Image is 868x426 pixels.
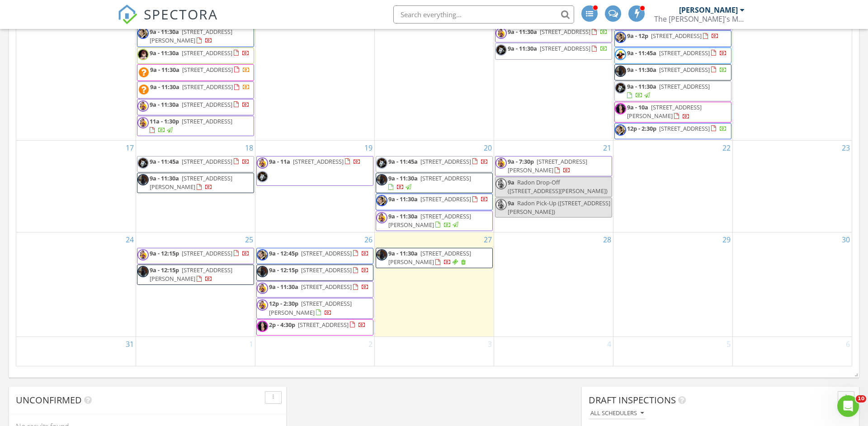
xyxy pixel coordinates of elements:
span: 9a - 11:45a [150,157,179,166]
a: 9a - 11:30a [STREET_ADDRESS][PERSON_NAME] [150,28,232,44]
span: [STREET_ADDRESS] [182,100,232,109]
img: img_20180909_153918535.jpg [137,174,149,185]
span: [STREET_ADDRESS][PERSON_NAME] [388,249,471,266]
span: [STREET_ADDRESS] [659,49,710,57]
td: Go to August 23, 2025 [732,140,852,232]
img: naruto.jpg [615,49,626,60]
span: 9a - 12:15p [150,249,179,257]
img: img_20180909_153918535.jpg [257,266,268,277]
a: 9a - 12:15p [STREET_ADDRESS][PERSON_NAME] [137,265,254,285]
img: 4535decf64cb40d086980db0867d01e5.jpg [615,82,626,94]
a: Go to September 3, 2025 [486,337,494,351]
a: 9a - 11a [STREET_ADDRESS] [256,156,373,186]
a: 9a - 11:30a [STREET_ADDRESS] [388,174,471,191]
span: 9a - 11:30a [627,82,656,90]
a: 9a - 12p [STREET_ADDRESS] [614,30,731,47]
a: 9a - 11:30a [STREET_ADDRESS] [150,66,250,74]
td: Go to August 17, 2025 [16,140,136,232]
img: e11adac1955f4dff89cd99ea6bb6d726.jpeg [495,178,507,189]
td: Go to September 6, 2025 [732,337,852,367]
span: Unconfirmed [16,394,82,406]
a: 9a - 12:15p [STREET_ADDRESS] [137,248,254,264]
td: Go to August 25, 2025 [136,232,255,336]
span: 9a - 11:30a [150,100,179,109]
a: 9a - 11:30a [STREET_ADDRESS] [614,81,731,101]
img: itachi.jpg [257,321,268,332]
span: [STREET_ADDRESS][PERSON_NAME] [150,28,232,44]
a: 12p - 2:30p [STREET_ADDRESS] [627,124,727,133]
a: Go to August 22, 2025 [721,141,732,155]
span: [STREET_ADDRESS][PERSON_NAME] [388,212,471,229]
a: 11a - 1:30p [STREET_ADDRESS] [137,116,254,136]
span: [STREET_ADDRESS][PERSON_NAME] [269,299,352,316]
a: Go to September 6, 2025 [844,337,852,351]
span: [STREET_ADDRESS] [298,321,349,329]
img: The Best Home Inspection Software - Spectora [118,5,137,24]
span: 10 [856,395,866,402]
a: 9a - 11:30a [STREET_ADDRESS] [256,281,373,298]
a: 11a - 1:30p [STREET_ADDRESS] [150,117,232,134]
div: The Dante's MeowInspectors Company [654,14,745,24]
input: Search everything... [393,5,574,24]
span: 9a - 11:45a [627,49,656,57]
td: Go to August 20, 2025 [374,140,494,232]
td: Go to August 27, 2025 [374,232,494,336]
a: 9a - 11:30a [STREET_ADDRESS][PERSON_NAME] [376,211,493,231]
a: 9a - 11:45a [STREET_ADDRESS] [614,47,731,64]
span: [STREET_ADDRESS] [182,49,232,57]
span: [STREET_ADDRESS] [659,82,710,90]
a: 9a - 11:30a [STREET_ADDRESS][PERSON_NAME] [150,174,232,191]
span: 9a - 11:30a [388,212,418,220]
a: Go to September 4, 2025 [605,337,613,351]
span: Draft Inspections [589,394,676,406]
span: [STREET_ADDRESS] [182,83,233,91]
span: 9a - 10a [627,103,648,111]
span: Radon Pick-Up ([STREET_ADDRESS][PERSON_NAME]) [508,199,610,216]
span: 9a - 11:30a [627,66,656,74]
td: Go to September 1, 2025 [136,337,255,367]
span: 9a - 11:30a [269,283,298,291]
td: Go to September 4, 2025 [494,337,613,367]
span: 9a [508,199,514,207]
td: Go to September 5, 2025 [613,337,732,367]
img: img_20180909_153918535.jpg [137,266,149,277]
a: 9a - 11:45a [STREET_ADDRESS] [150,157,250,166]
a: 9a - 11:30a [STREET_ADDRESS] [137,47,254,64]
span: 9a - 11:30a [388,174,418,182]
span: 9a - 11a [269,157,290,166]
a: 9a - 11:45a [STREET_ADDRESS] [627,49,727,57]
a: 9a - 7:30p [STREET_ADDRESS][PERSON_NAME] [508,157,587,174]
img: alfie_400x400.jpg [615,32,626,43]
a: 9a - 11:30a [STREET_ADDRESS] [388,195,488,203]
span: [STREET_ADDRESS] [540,28,590,36]
span: SPECTORA [144,5,218,24]
span: [STREET_ADDRESS][PERSON_NAME] [508,157,587,174]
img: img_20180909_153918535.jpg [376,174,387,185]
div: [PERSON_NAME] [679,5,738,14]
a: 9a - 12:15p [STREET_ADDRESS] [256,265,373,281]
a: Go to August 31, 2025 [124,337,136,351]
a: 9a - 11:30a [STREET_ADDRESS] [376,173,493,193]
td: Go to August 28, 2025 [494,232,613,336]
span: [STREET_ADDRESS] [182,66,233,74]
td: Go to August 31, 2025 [16,337,136,367]
span: 9a [508,178,514,186]
a: Go to September 1, 2025 [247,337,255,351]
span: 9a - 11:30a [150,174,179,182]
a: 9a - 12p [STREET_ADDRESS] [627,32,719,40]
a: 9a - 11:45a [STREET_ADDRESS] [137,156,254,172]
td: Go to August 26, 2025 [255,232,374,336]
span: [STREET_ADDRESS] [301,249,352,257]
a: 2p - 4:30p [STREET_ADDRESS] [256,319,373,336]
img: alfie_400x400.jpg [376,195,387,206]
img: momoayase.jpeg [137,49,149,60]
a: Go to September 5, 2025 [725,337,732,351]
td: Go to August 18, 2025 [136,140,255,232]
a: Go to August 26, 2025 [363,232,374,247]
span: 12p - 2:30p [627,124,656,133]
a: 9a - 11:30a [STREET_ADDRESS] [614,64,731,80]
a: 9a - 12:45p [STREET_ADDRESS] [269,249,369,257]
a: Go to August 18, 2025 [243,141,255,155]
iframe: Intercom live chat [837,395,859,417]
img: e11adac1955f4dff89cd99ea6bb6d726.jpeg [257,157,268,169]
